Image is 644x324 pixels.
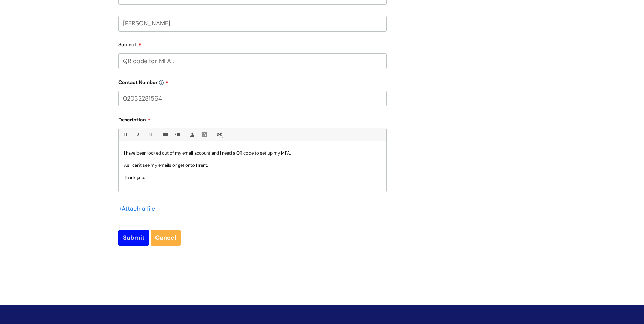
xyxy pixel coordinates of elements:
[124,150,381,156] p: I have been locked out of my email account and I need a QR code to set up my MFA.
[118,230,149,246] input: Submit
[118,114,387,123] label: Description
[159,80,164,85] img: info-icon.svg
[124,175,381,181] p: Thank you.
[133,130,142,139] a: Italic (Ctrl-I)
[173,130,182,139] a: 1. Ordered List (Ctrl-Shift-8)
[146,130,154,139] a: Underline(Ctrl-U)
[151,230,181,246] a: Cancel
[215,130,223,139] a: Link
[121,130,129,139] a: Bold (Ctrl-B)
[118,39,387,48] label: Subject
[118,77,387,85] label: Contact Number
[161,130,169,139] a: • Unordered List (Ctrl-Shift-7)
[118,16,387,31] input: Your Name
[188,130,196,139] a: Font Color
[200,130,209,139] a: Back Color
[118,203,159,214] div: Attach a file
[124,162,381,168] p: As I can't see my emails or get onto ITrent.
[118,204,122,213] span: +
